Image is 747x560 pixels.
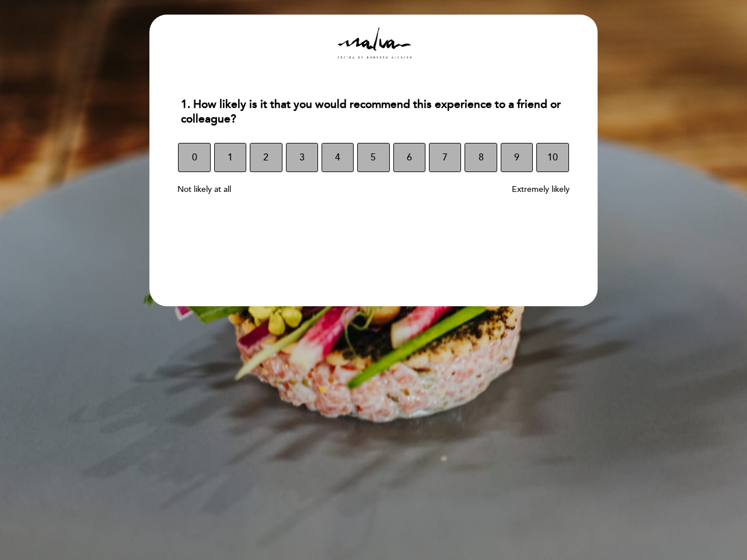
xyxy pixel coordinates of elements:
button: 8 [465,143,497,172]
button: 10 [536,143,568,172]
button: 9 [501,143,533,172]
span: 9 [514,141,519,174]
button: 4 [322,143,354,172]
span: 2 [263,141,268,174]
img: header_1606958873.png [333,26,414,60]
span: 1 [228,141,233,174]
button: 3 [286,143,318,172]
span: 0 [192,141,197,174]
span: Extremely likely [512,184,570,194]
button: 5 [357,143,389,172]
span: 8 [479,141,484,174]
span: 4 [335,141,340,174]
div: 1. How likely is it that you would recommend this experience to a friend or colleague? [172,90,575,134]
button: 1 [214,143,246,172]
button: 7 [429,143,461,172]
span: 10 [547,141,558,174]
button: 0 [178,143,210,172]
span: 6 [407,141,412,174]
span: 7 [442,141,448,174]
button: 6 [393,143,425,172]
button: 2 [250,143,282,172]
span: Not likely at all [177,184,231,194]
span: 5 [371,141,376,174]
span: 3 [299,141,305,174]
